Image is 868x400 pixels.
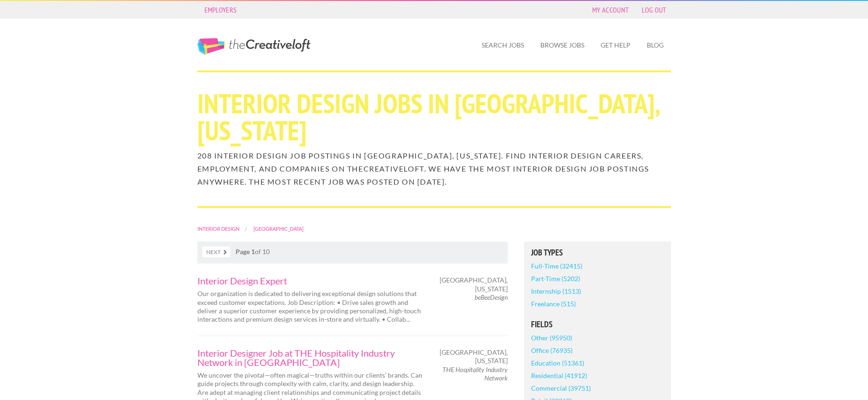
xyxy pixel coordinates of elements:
[197,241,508,263] nav: of 10
[442,366,508,382] em: THE Hospitality Industry Network
[200,3,242,16] a: Employers
[531,357,584,369] a: Education (51361)
[531,320,664,329] h5: Fields
[253,226,303,232] a: [GEOGRAPHIC_DATA]
[588,3,633,16] a: My Account
[474,34,532,56] a: Search Jobs
[236,248,255,255] strong: Page 1
[475,293,508,301] em: beBeeDesign
[593,34,638,56] a: Get Help
[197,90,671,144] h1: Interior Design Jobs in [GEOGRAPHIC_DATA], [US_STATE]
[197,226,239,232] a: Interior Design
[531,285,581,297] a: Internship (1513)
[197,290,426,324] p: Our organization is dedicated to delivering exceptional design solutions that exceed customer exp...
[637,3,671,16] a: Log Out
[531,260,582,272] a: Full-Time (32415)
[531,331,572,344] a: Other (95950)
[531,369,587,382] a: Residential (41912)
[639,34,671,56] a: Blog
[531,344,573,357] a: Office (76935)
[197,149,671,188] h2: 208 Interior Design job postings in [GEOGRAPHIC_DATA], [US_STATE]. Find Interior Design careers, ...
[440,276,508,293] span: [GEOGRAPHIC_DATA], [US_STATE]
[197,348,426,367] a: Interior Designer Job at THE Hospitality Industry Network in [GEOGRAPHIC_DATA]
[533,34,592,56] a: Browse Jobs
[197,276,426,285] a: Interior Design Expert
[203,247,230,257] a: Next
[531,272,580,285] a: Part-Time (5202)
[531,297,576,310] a: Freelance (515)
[531,382,591,394] a: Commercial (39751)
[531,248,664,257] h5: Job Types
[440,348,508,365] span: [GEOGRAPHIC_DATA], [US_STATE]
[197,38,310,55] a: The Creative Loft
